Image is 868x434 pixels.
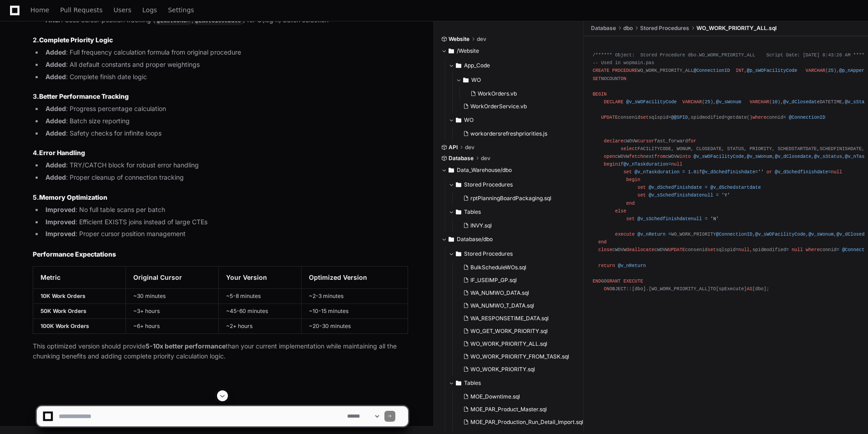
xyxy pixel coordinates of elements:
span: 25 [705,99,710,105]
span: end [626,201,635,206]
button: Stored Procedures [449,177,577,192]
strong: Added [45,161,66,169]
span: END [593,278,601,284]
span: ON [604,286,609,292]
button: WO_WORK_PRIORITY_ALL.sql [459,338,579,350]
span: WO_GET_WORK_PRIORITY.sql [470,328,548,335]
span: = [828,169,831,175]
span: Website [449,35,469,43]
span: = [755,169,758,175]
span: Stored Procedures [640,25,689,32]
h3: 3. [33,92,408,101]
svg: Directory [449,234,454,245]
span: dev [477,35,486,43]
td: ~3+ hours [126,303,218,318]
span: open [604,154,615,159]
span: = [682,169,685,175]
span: Logs [142,7,157,13]
span: WA_NUMWO_T_DATA.sql [470,302,534,309]
strong: Error Handling [39,149,85,156]
button: IF_USEIMP_GP.sql [459,274,579,287]
td: ~2+ hours [218,318,301,333]
strong: Improved [45,218,76,226]
svg: Directory [456,248,461,259]
button: WorkOrders.vb [467,87,571,100]
li: : All default constants and proper weightings [43,60,408,70]
strong: Added [45,73,66,81]
span: 10 [772,99,777,105]
h3: 5. [33,193,408,202]
strong: Memory Optimization [39,193,107,201]
li: : Proper cleanup of connection tracking [43,172,408,183]
strong: Improved [45,206,76,213]
span: set [623,169,631,175]
span: = [716,192,719,198]
strong: Added [45,117,66,125]
span: WO_WORK_PRIORITY.sql [470,366,535,373]
span: Tables [464,208,481,216]
svg: Directory [456,207,461,217]
button: Data_Warehouse/dbo [441,163,577,177]
strong: Performance Expectations [33,250,116,258]
span: from [654,154,666,159]
span: Home [30,7,49,13]
td: ~5-8 minutes [218,288,301,303]
span: null [671,161,682,167]
span: workordersrefreshpriorities.js [470,130,547,137]
span: null [831,169,842,175]
button: WA_RESPONSETIME_DATA.sql [459,312,579,325]
span: INT [736,68,744,73]
span: @v_sWonum [747,154,772,159]
li: : Complete finish date logic [43,72,408,82]
span: BEGIN [593,91,607,97]
span: PROCEDURE [612,68,637,73]
span: @v_dSchedfinishdate [649,185,702,190]
span: rptPlanningBoardPackaging.sql [470,195,551,202]
span: = [724,115,727,120]
button: /Website [441,44,577,58]
span: dev [481,155,490,162]
span: @v_dClosedate [775,154,811,159]
span: @v_dSchedstartdate [710,185,761,190]
span: @ConnectionID [716,232,752,237]
span: = [786,247,789,252]
button: Stored Procedures [449,247,584,261]
span: @v_nTaskduration [623,161,668,167]
button: WA_NUMWO_DATA.sql [459,287,579,299]
span: -- Used in wopmain.pas [593,60,655,66]
th: Original Cursor [126,266,218,288]
span: 'N' [710,216,718,222]
span: where [806,247,820,252]
span: set [637,185,646,190]
span: 1.0 [688,169,696,175]
span: TO [710,286,716,292]
span: @v_sSchedfinishdatenull [637,216,702,222]
span: INVY.sql [470,222,492,229]
span: Stored Procedures [464,181,513,188]
button: rptPlanningBoardPackaging.sql [459,192,571,205]
strong: Added [45,129,66,137]
span: BulkScheduleWOs.sql [470,264,526,271]
button: INVY.sql [459,219,571,232]
span: = [705,185,707,190]
span: deallocate [626,247,655,252]
strong: After [45,16,61,24]
span: @v_sWonum [808,232,833,237]
svg: Directory [456,378,461,389]
span: dev [465,144,474,151]
li: : Progress percentage calculation [43,104,408,114]
span: = [736,247,738,252]
span: fetch [629,154,643,159]
span: else [615,208,626,214]
span: set [637,192,646,198]
span: null [738,247,750,252]
strong: Added [45,105,66,112]
span: WA_RESPONSETIME_DATA.sql [470,315,549,322]
span: CREATE [593,68,610,73]
span: @v_sWOFacilityCode [694,154,744,159]
span: Users [114,7,131,13]
span: App_Code [464,62,490,69]
button: Tables [449,205,577,219]
span: close [598,247,612,252]
p: This optimized version should provide than your current implementation while maintaining all the ... [33,341,408,362]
